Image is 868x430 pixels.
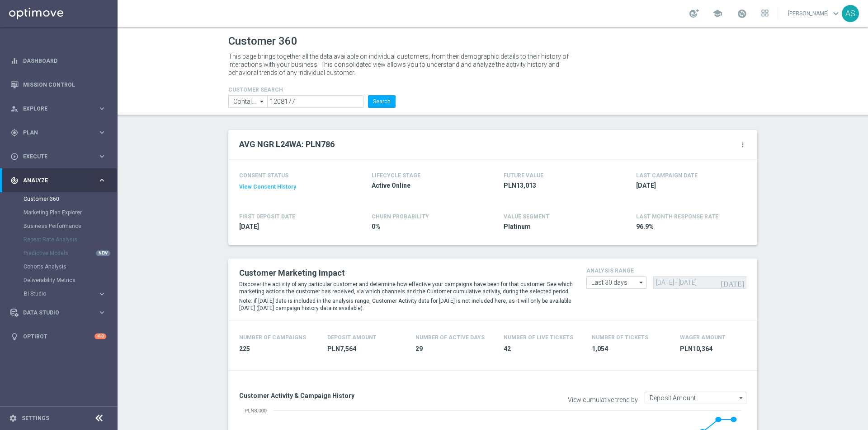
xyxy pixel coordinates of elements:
div: BI Studio [24,291,98,296]
span: 1,054 [592,345,669,353]
i: keyboard_arrow_right [98,290,106,298]
div: Mission Control [10,73,106,97]
span: Platinum [504,222,609,231]
span: 2017-06-28 [239,222,345,231]
div: Analyze [10,176,98,185]
div: Optibot [10,324,106,348]
button: View Consent History [239,183,296,191]
a: Settings [22,416,49,421]
div: Dashboard [10,49,106,73]
div: Customer 360 [24,192,117,206]
a: Mission Control [23,73,106,97]
span: Execute [23,154,98,159]
i: keyboard_arrow_right [98,152,106,161]
i: more_vert [739,141,746,148]
button: lightbulb Optibot +10 [10,333,107,340]
h4: Number Of Live Tickets [504,334,573,341]
h2: Customer Marketing Impact [239,268,573,278]
button: gps_fixed Plan keyboard_arrow_right [10,129,107,136]
div: Execute [10,153,98,161]
a: Dashboard [23,49,106,73]
div: Plan [10,129,98,137]
button: play_circle_outline Execute keyboard_arrow_right [10,153,107,160]
span: 42 [504,345,581,353]
input: analysis range [586,276,646,289]
i: keyboard_arrow_right [98,128,106,137]
i: track_changes [10,176,19,185]
button: Data Studio keyboard_arrow_right [10,309,107,316]
div: Data Studio [10,309,98,317]
a: Business Performance [24,222,94,230]
a: Marketing Plan Explorer [24,209,94,216]
h4: Number of Campaigns [239,334,306,341]
a: Customer 360 [24,195,94,203]
span: 225 [239,345,316,353]
h4: CONSENT STATUS [239,172,345,179]
button: track_changes Analyze keyboard_arrow_right [10,177,107,184]
button: person_search Explore keyboard_arrow_right [10,105,107,112]
div: Deliverability Metrics [24,273,117,287]
i: keyboard_arrow_right [98,308,106,317]
h4: CUSTOMER SEARCH [228,87,396,93]
div: Repeat Rate Analysis [24,233,117,246]
span: BI Studio [24,291,89,296]
span: PLN10,364 [680,345,757,353]
i: gps_fixed [10,129,19,137]
i: arrow_drop_down [737,392,746,404]
p: This page brings together all the data available on individual customers, from their demographic ... [228,52,576,77]
div: +10 [94,333,106,339]
div: AS [842,5,859,22]
i: person_search [10,105,19,113]
span: Plan [23,130,98,135]
h3: Customer Activity & Campaign History [239,392,486,400]
span: 2025-08-28 [636,181,742,190]
button: equalizer Dashboard [10,57,107,65]
h4: Deposit Amount [327,334,377,341]
i: keyboard_arrow_right [98,176,106,185]
span: Data Studio [23,310,98,315]
i: equalizer [10,57,19,65]
span: Active Online [372,181,477,190]
h4: Number of Active Days [415,334,485,341]
div: Business Performance [24,219,117,233]
text: PLN8,000 [245,408,267,413]
label: View cumulative trend by [568,396,638,404]
i: lightbulb [10,333,19,341]
h1: Customer 360 [228,35,757,48]
button: Search [368,95,396,108]
input: Enter CID, Email, name or phone [267,95,363,108]
a: [PERSON_NAME]keyboard_arrow_down [787,7,842,20]
span: school [712,9,722,18]
h4: LAST CAMPAIGN DATE [636,172,698,179]
span: CHURN PROBABILITY [372,213,429,220]
span: 96.9% [636,222,742,231]
span: keyboard_arrow_down [831,9,841,18]
i: arrow_drop_down [258,96,267,107]
span: PLN13,013 [504,181,609,190]
button: Mission Control [10,81,107,88]
button: BI Studio keyboard_arrow_right [24,290,107,297]
a: Deliverability Metrics [24,277,94,284]
i: play_circle_outline [10,153,19,161]
h4: FUTURE VALUE [504,172,543,179]
div: Explore [10,105,98,113]
span: LAST MONTH RESPONSE RATE [636,213,718,220]
span: 29 [415,345,493,353]
h4: analysis range [586,268,746,274]
div: BI Studio [24,287,117,301]
a: Cohorts Analysis [24,263,94,270]
h4: VALUE SEGMENT [504,213,549,220]
p: Note: if [DATE] date is included in the analysis range, Customer Activity data for [DATE] is not ... [239,297,573,312]
p: Discover the activity of any particular customer and determine how effective your campaigns have ... [239,281,573,295]
span: Analyze [23,178,98,183]
div: Marketing Plan Explorer [24,206,117,219]
h4: Number Of Tickets [592,334,648,341]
